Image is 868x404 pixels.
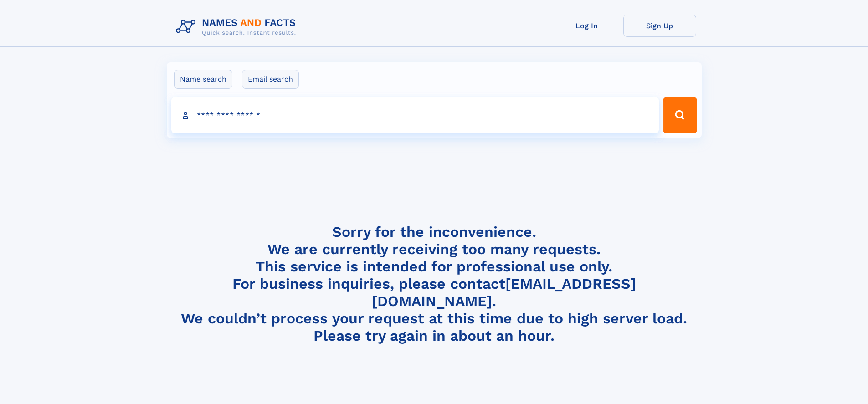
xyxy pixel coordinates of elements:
[174,70,232,89] label: Name search
[663,97,697,133] button: Search Button
[372,275,636,310] a: [EMAIL_ADDRESS][DOMAIN_NAME]
[242,70,299,89] label: Email search
[171,97,659,133] input: search input
[550,15,623,37] a: Log In
[172,15,303,39] img: Logo Names and Facts
[172,223,696,345] h4: Sorry for the inconvenience. We are currently receiving too many requests. This service is intend...
[623,15,696,37] a: Sign Up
